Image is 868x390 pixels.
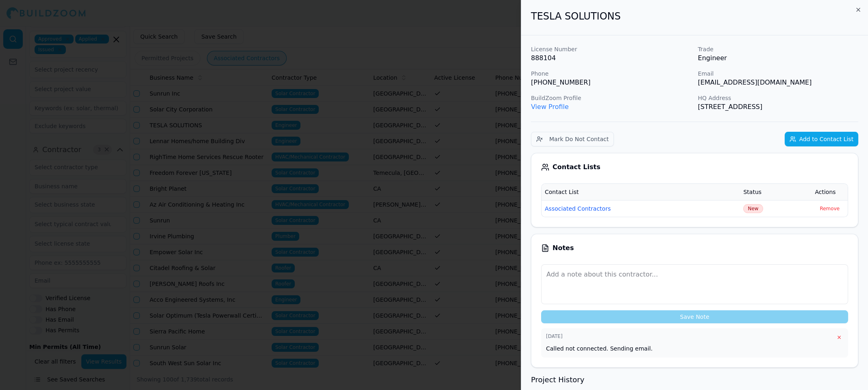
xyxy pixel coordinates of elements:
h3: Project History [531,374,858,386]
button: × [835,333,843,341]
p: Email [698,70,859,78]
p: 888104 [531,53,692,63]
button: Remove [815,204,844,214]
p: License Number [531,45,692,53]
button: Mark Do Not Contact [531,132,614,146]
p: BuildZoom Profile [531,94,692,102]
p: Phone [531,70,692,78]
p: [PHONE_NUMBER] [531,78,692,87]
p: [EMAIL_ADDRESS][DOMAIN_NAME] [698,78,859,87]
th: Actions [811,184,848,200]
p: Trade [698,45,859,53]
th: Status [740,184,811,200]
h2: TESLA SOLUTIONS [531,10,858,23]
div: Contact Lists [541,163,848,171]
span: [DATE] [546,333,563,340]
p: Called not connected. Sending email. [546,344,843,353]
a: View Profile [531,103,569,111]
button: Associated Contractors [545,205,611,213]
div: Notes [541,244,848,252]
p: Engineer [698,53,859,63]
p: [STREET_ADDRESS] [698,102,859,112]
span: Click to update status [743,204,763,213]
th: Contact List [542,184,740,200]
button: Add to Contact List [785,132,858,146]
p: HQ Address [698,94,859,102]
button: New [743,204,763,213]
